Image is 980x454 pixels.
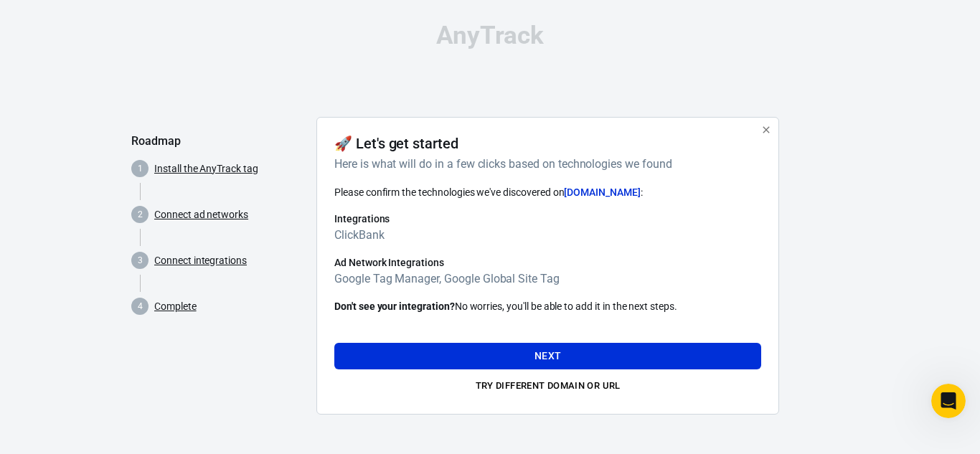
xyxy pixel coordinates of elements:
[138,255,143,265] text: 3
[334,255,761,270] h6: Ad Network Integrations
[154,253,247,268] a: Connect integrations
[138,301,143,311] text: 4
[131,134,305,148] h5: Roadmap
[334,226,761,244] h6: ClickBank
[931,384,966,418] iframe: Intercom live chat
[334,270,761,288] h6: Google Tag Manager, Google Global Site Tag
[154,207,248,222] a: Connect ad networks
[564,186,640,198] span: [DOMAIN_NAME]
[334,186,643,198] span: Please confirm the technologies we've discovered on :
[154,161,258,176] a: Install the AnyTrack tag
[154,299,197,314] a: Complete
[334,135,458,152] h4: 🚀 Let's get started
[334,375,761,397] button: Try different domain or url
[334,301,455,312] strong: Don't see your integration?
[334,343,761,369] button: Next
[131,23,849,48] div: AnyTrack
[334,155,755,173] h6: Here is what will do in a few clicks based on technologies we found
[334,212,761,226] h6: Integrations
[138,209,143,219] text: 2
[138,164,143,174] text: 1
[334,299,761,314] p: No worries, you'll be able to add it in the next steps.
